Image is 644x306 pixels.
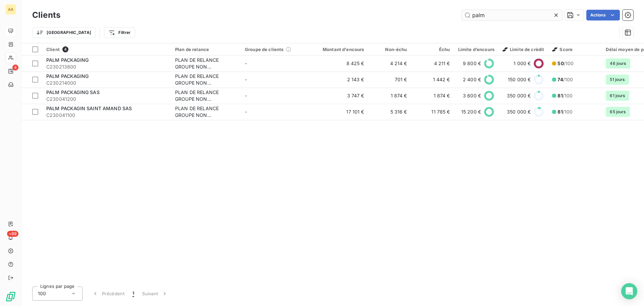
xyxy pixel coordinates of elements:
td: 11 785 € [411,104,454,120]
button: Suivant [138,287,172,301]
td: 2 143 € [311,72,368,88]
span: PALM PACKAGING [46,57,89,63]
div: PLAN DE RELANCE GROUPE NON AUTOMATIQUE [175,73,237,86]
td: 701 € [368,72,411,88]
span: 350 000 € [507,108,531,115]
img: Logo LeanPay [5,291,16,302]
span: /100 [557,60,574,67]
button: Précédent [88,287,128,301]
span: 51 jours [606,75,629,85]
span: 3 600 € [463,92,481,99]
span: 65 jours [606,107,630,117]
span: 81 [557,93,562,98]
div: Limite d’encours [458,47,494,52]
span: - [245,109,247,115]
span: 15 200 € [461,108,481,115]
div: Non-échu [372,47,407,52]
td: 1 874 € [411,88,454,104]
span: - [245,93,247,98]
span: - [245,77,247,82]
span: Score [552,47,573,52]
button: 1 [128,287,138,301]
td: 3 747 € [311,88,368,104]
td: 4 214 € [368,55,411,72]
span: Groupe de clients [245,47,284,52]
span: 50 [557,60,563,66]
div: AA [5,4,16,15]
div: Open Intercom Messenger [621,283,637,299]
span: - [245,60,247,66]
span: 100 [38,290,46,297]
span: 1 [132,290,134,297]
div: Montant d'encours [315,47,364,52]
span: PALM PACKAGIN SAINT AMAND SAS [46,105,132,111]
td: 4 211 € [411,55,454,72]
span: 46 jours [606,58,630,69]
span: +99 [7,231,18,237]
button: [GEOGRAPHIC_DATA] [32,27,96,38]
div: PLAN DE RELANCE GROUPE NON AUTOMATIQUE [175,105,237,119]
span: PALM PACKAGING SAS [46,89,100,95]
input: Rechercher [462,10,562,20]
td: 17 101 € [311,104,368,120]
span: /100 [557,92,573,99]
span: 4 [12,64,18,71]
span: Client [46,47,60,52]
td: 5 316 € [368,104,411,120]
span: C230041100 [46,112,167,119]
span: C230214000 [46,80,167,86]
span: /100 [557,76,573,83]
td: 1 874 € [368,88,411,104]
span: 350 000 € [507,92,531,99]
div: Échu [415,47,450,52]
span: 74 [557,77,563,82]
td: 8 425 € [311,55,368,72]
div: Plan de relance [175,47,237,52]
span: 2 400 € [463,76,481,83]
span: 9 800 € [463,60,481,67]
span: PALM PACKAGING [46,73,89,79]
span: /100 [557,108,573,115]
span: C230041200 [46,96,167,102]
span: 4 [62,46,68,52]
button: Actions [586,10,620,20]
span: 150 000 € [508,76,531,83]
h3: Clients [32,9,60,21]
span: 81 [557,109,562,115]
span: C230213800 [46,63,167,70]
span: 61 jours [606,91,629,101]
span: Limite de crédit [502,47,544,52]
span: 1 000 € [514,60,531,67]
div: PLAN DE RELANCE GROUPE NON AUTOMATIQUE [175,89,237,102]
button: Filtrer [104,27,135,38]
td: 1 442 € [411,72,454,88]
div: PLAN DE RELANCE GROUPE NON AUTOMATIQUE [175,57,237,70]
